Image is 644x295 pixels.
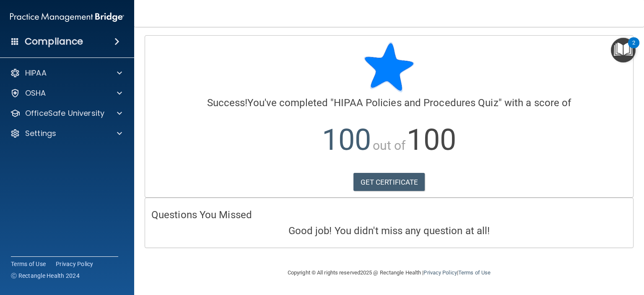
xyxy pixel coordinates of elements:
[151,97,627,108] h4: You've completed " " with a score of
[236,259,542,286] div: Copyright © All rights reserved 2025 @ Rectangle Health | |
[407,123,456,157] span: 100
[25,108,104,118] p: OfficeSafe University
[611,38,636,63] button: Open Resource Center, 2 new notifications
[207,97,248,109] span: Success!
[10,68,122,78] a: HIPAA
[10,108,122,118] a: OfficeSafe University
[353,173,425,191] a: GET CERTIFICATE
[364,42,414,92] img: blue-star-rounded.9d042014.png
[151,225,627,236] h4: Good job! You didn't miss any question at all!
[11,272,80,280] span: Ⓒ Rectangle Health 2024
[25,68,47,78] p: HIPAA
[25,36,83,47] h4: Compliance
[373,138,406,153] span: out of
[632,43,635,54] div: 2
[56,260,93,268] a: Privacy Policy
[423,269,457,276] a: Privacy Policy
[322,123,371,157] span: 100
[151,209,627,220] h4: Questions You Missed
[25,128,56,138] p: Settings
[11,260,46,268] a: Terms of Use
[25,88,46,98] p: OSHA
[10,88,122,98] a: OSHA
[334,97,498,109] span: HIPAA Policies and Procedures Quiz
[10,9,124,26] img: PMB logo
[458,269,491,276] a: Terms of Use
[10,128,122,138] a: Settings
